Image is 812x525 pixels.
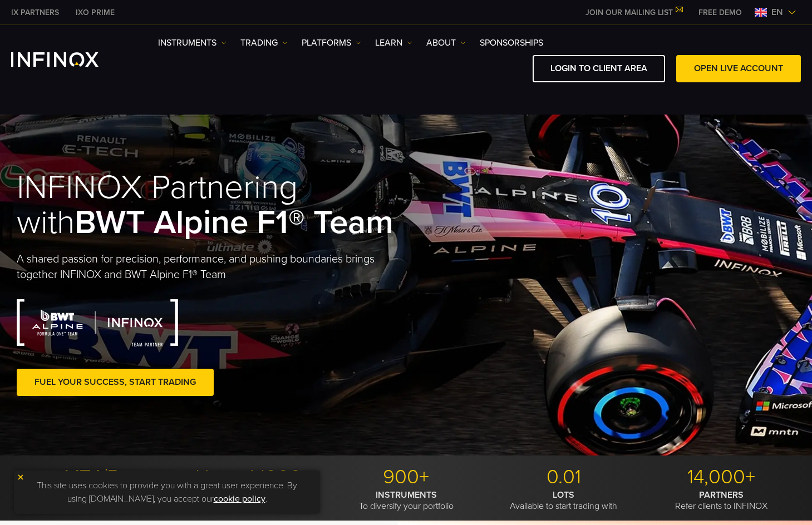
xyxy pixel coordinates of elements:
[647,489,796,512] p: Refer clients to INFINOX
[676,55,801,82] a: OPEN LIVE ACCOUNT
[17,251,406,283] p: A shared passion for precision, performance, and pushing boundaries brings together INFINOX and B...
[426,36,466,49] a: ABOUT
[19,476,314,508] p: This site uses cookies to provide you with a great user experience. By using [DOMAIN_NAME], you a...
[647,465,796,489] p: 14,000+
[553,489,574,501] strong: LOTS
[17,473,24,481] img: yellow close icon
[240,36,288,49] a: TRADING
[75,202,393,242] strong: BWT Alpine F1® Team
[767,6,788,19] span: en
[489,489,638,512] p: Available to start trading with
[376,489,437,501] strong: INSTRUMENTS
[3,7,67,18] a: INFINOX
[480,36,543,49] a: SPONSORSHIPS
[489,465,638,489] p: 0.01
[158,36,227,49] a: Instruments
[17,369,214,396] a: FUEL YOUR SUCCESS, START TRADING
[302,36,361,49] a: PLATFORMS
[533,55,665,82] a: LOGIN TO CLIENT AREA
[332,465,481,489] p: 900+
[174,465,323,489] p: Up to 1:1000
[577,8,690,17] a: JOIN OUR MAILING LIST
[214,493,265,504] a: cookie policy
[11,52,125,67] a: INFINOX Logo
[17,170,406,240] h1: INFINOX Partnering with
[375,36,412,49] a: Learn
[67,7,123,18] a: INFINOX
[699,489,744,501] strong: PARTNERS
[690,7,750,18] a: INFINOX MENU
[332,489,481,512] p: To diversify your portfolio
[17,465,166,489] p: MT4/5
